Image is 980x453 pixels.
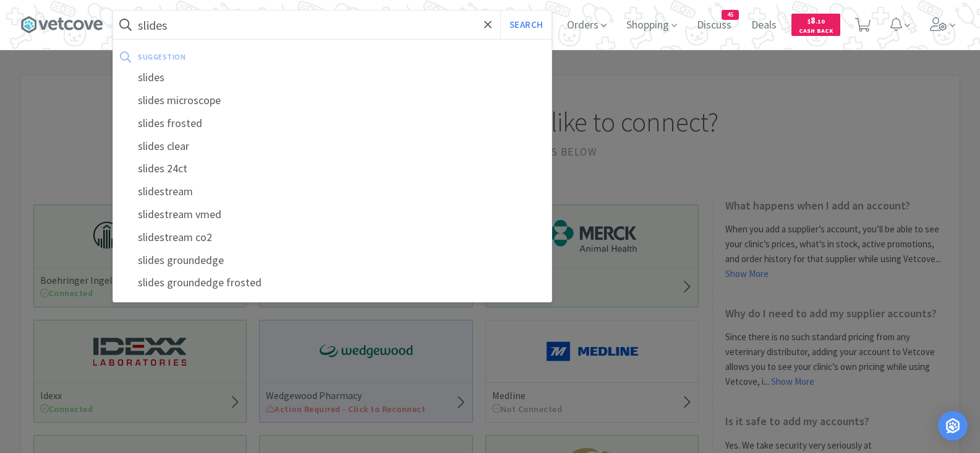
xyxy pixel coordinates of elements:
[113,226,552,249] div: slidestream co2
[113,135,552,158] div: slides clear
[113,89,552,112] div: slides microscope
[113,271,552,294] div: slides groundedge frosted
[816,17,825,25] span: . 10
[113,203,552,226] div: slidestream vmed
[722,11,738,19] span: 45
[113,249,552,272] div: slides groundedge
[500,11,552,39] button: Search
[791,8,840,42] a: $8.10Cash Back
[113,157,552,180] div: slides 24ct
[799,28,833,36] span: Cash Back
[113,66,552,89] div: slides
[807,17,811,25] span: $
[113,11,552,39] input: Search by item, sku, manufacturer, ingredient, size...
[692,20,736,31] a: Discuss45
[138,47,365,66] div: suggestion
[113,112,552,135] div: slides frosted
[113,180,552,203] div: slidestream
[938,411,968,441] div: Open Intercom Messenger
[807,14,825,26] span: 8
[746,20,782,31] a: Deals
